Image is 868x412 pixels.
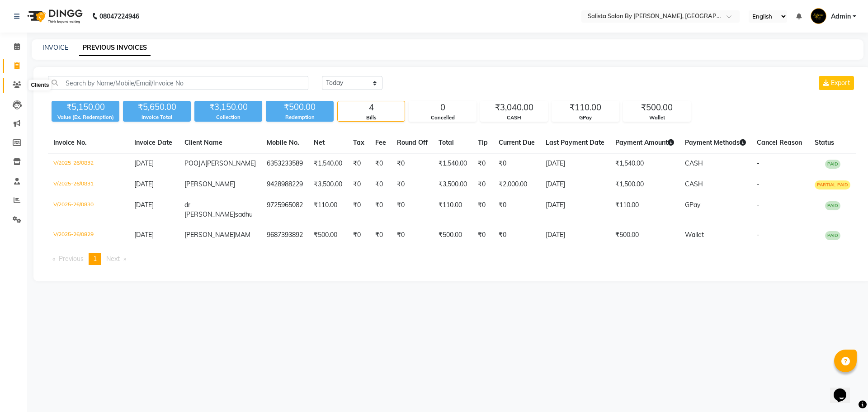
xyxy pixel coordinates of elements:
span: Payment Amount [615,138,674,147]
span: [DATE] [134,201,154,209]
span: [DATE] [134,159,154,167]
td: ₹0 [493,225,540,246]
div: ₹5,650.00 [123,101,191,114]
td: ₹500.00 [308,225,348,246]
td: 9687393892 [261,225,308,246]
div: Clients [28,80,51,90]
span: Net [314,138,325,147]
span: Last Payment Date [546,138,604,147]
td: V/2025-26/0831 [48,174,129,195]
a: INVOICE [42,43,68,52]
span: PARTIAL PAID [815,180,850,189]
span: Invoice Date [134,138,172,147]
span: dr [PERSON_NAME] [184,201,235,218]
div: CASH [481,114,547,122]
b: 08047224946 [99,4,139,29]
td: ₹0 [392,195,433,225]
div: ₹500.00 [623,101,690,114]
td: ₹1,540.00 [610,153,679,175]
span: Round Off [397,138,428,147]
span: CASH [685,159,703,167]
td: V/2025-26/0829 [48,225,129,246]
img: logo [23,4,85,29]
span: 1 [93,255,97,263]
span: Previous [59,255,84,263]
td: ₹1,540.00 [308,153,348,175]
div: 0 [409,101,476,114]
span: PAID [825,201,840,210]
span: Tip [478,138,488,147]
span: GPay [685,201,700,209]
td: ₹0 [493,153,540,175]
span: PAID [825,160,840,169]
span: Total [439,138,454,147]
span: Status [815,138,834,147]
td: ₹0 [348,153,370,175]
div: Invoice Total [123,114,191,121]
td: [DATE] [540,195,610,225]
td: 9428988229 [261,174,308,195]
td: ₹0 [472,174,493,195]
div: GPay [552,114,619,122]
div: Value (Ex. Redemption) [52,114,119,121]
span: Admin [831,12,851,21]
td: ₹0 [392,174,433,195]
span: Invoice No. [53,138,87,147]
td: ₹0 [370,153,392,175]
span: Mobile No. [267,138,299,147]
button: Export [819,76,854,90]
td: ₹500.00 [610,225,679,246]
div: ₹3,040.00 [481,101,547,114]
td: ₹1,540.00 [433,153,472,175]
td: 9725965082 [261,195,308,225]
td: ₹0 [472,225,493,246]
td: ₹0 [493,195,540,225]
td: V/2025-26/0832 [48,153,129,175]
span: [PERSON_NAME] [205,159,256,167]
div: ₹110.00 [552,101,619,114]
td: 6353233589 [261,153,308,175]
td: ₹2,000.00 [493,174,540,195]
td: [DATE] [540,174,610,195]
span: Current Due [499,138,535,147]
div: Cancelled [409,114,476,122]
span: [PERSON_NAME] [184,231,235,239]
span: - [757,159,759,167]
span: - [757,231,759,239]
img: Admin [811,8,826,24]
span: [DATE] [134,231,154,239]
td: ₹0 [370,174,392,195]
td: ₹500.00 [433,225,472,246]
a: PREVIOUS INVOICES [79,40,151,56]
span: Cancel Reason [757,138,802,147]
span: Client Name [184,138,222,147]
td: [DATE] [540,153,610,175]
td: ₹0 [348,225,370,246]
td: ₹0 [392,225,433,246]
div: Redemption [266,114,334,121]
td: ₹110.00 [433,195,472,225]
div: ₹500.00 [266,101,334,114]
div: Collection [194,114,262,121]
span: - [757,180,759,188]
td: V/2025-26/0830 [48,195,129,225]
span: CASH [685,180,703,188]
div: Bills [338,114,405,122]
td: ₹0 [370,225,392,246]
td: ₹0 [392,153,433,175]
td: ₹3,500.00 [433,174,472,195]
td: ₹0 [370,195,392,225]
span: MAM [235,231,250,239]
span: Payment Methods [685,138,746,147]
span: Next [106,255,120,263]
td: ₹0 [472,195,493,225]
span: Fee [375,138,386,147]
span: POOJA [184,159,205,167]
span: Tax [353,138,364,147]
span: - [757,201,759,209]
td: ₹0 [348,174,370,195]
td: ₹0 [472,153,493,175]
iframe: chat widget [830,376,859,403]
span: [PERSON_NAME] [184,180,235,188]
span: Export [831,79,850,87]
